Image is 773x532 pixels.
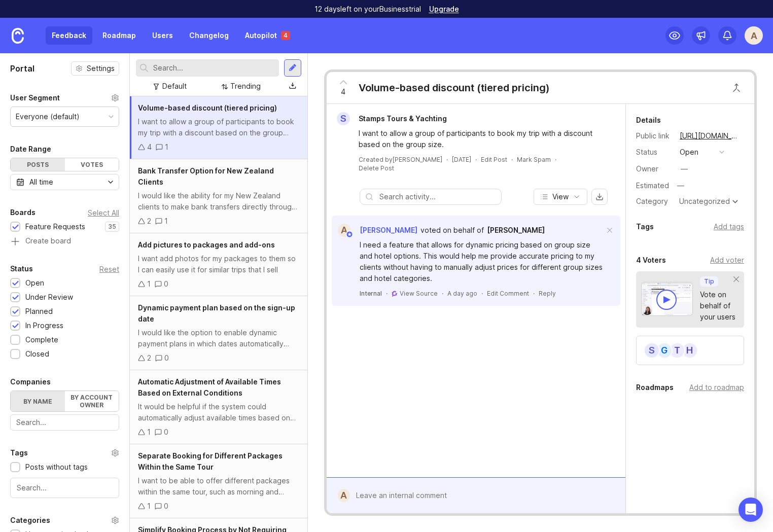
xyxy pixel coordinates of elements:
h1: Portal [10,62,34,75]
div: I would like the ability for my New Zealand clients to make bank transfers directly through WeTra... [138,190,299,212]
div: Categories [10,514,50,526]
svg: toggle icon [102,178,119,186]
div: 2 [147,216,151,227]
div: Default [162,81,187,92]
a: Volume-based discount (tiered pricing)I want to allow a group of participants to book my trip wit... [130,96,307,159]
div: G [656,342,673,359]
div: Status [636,147,672,158]
button: View [534,189,587,205]
div: 0 [164,501,168,512]
div: Closed [25,348,49,360]
div: A [338,224,351,237]
div: H [682,342,698,359]
div: · [481,289,483,298]
button: Close button [726,78,747,98]
span: [PERSON_NAME] [360,226,417,234]
div: Planned [25,306,53,317]
a: [DATE] [452,155,471,164]
img: member badge [345,231,353,238]
div: Posts without tags [25,462,88,473]
span: 4 [341,86,345,97]
div: Internal [360,289,382,298]
div: Under Review [25,292,73,303]
div: Owner [636,163,672,174]
div: Votes [65,158,119,171]
input: Search... [153,62,275,74]
div: Uncategorized [679,198,730,205]
div: I want to allow a group of participants to book my trip with a discount based on the group size. [359,128,605,150]
div: Public link [636,130,672,141]
div: Volume-based discount (tiered pricing) [359,81,550,95]
div: Select All [88,210,119,216]
p: 12 days left on your Business trial [314,4,421,14]
span: View [552,192,569,202]
button: Mark Spam [517,155,551,164]
div: Add tags [714,221,744,232]
div: Boards [10,206,36,219]
div: 1 [165,141,168,153]
div: 2 [147,352,151,364]
a: [PERSON_NAME] [487,225,545,236]
div: · [475,155,477,164]
p: 35 [108,223,116,231]
div: Add to roadmap [689,382,744,393]
a: Settings [71,61,119,76]
a: View Source [400,289,438,298]
div: Date Range [10,143,51,155]
div: 0 [164,427,168,438]
div: — [674,179,687,192]
label: By account owner [65,391,119,411]
div: Tags [10,447,28,459]
div: 4 [147,141,152,153]
a: Automatic Adjustment of Available Times Based on External ConditionsIt would be helpful if the sy... [130,370,307,444]
div: S [644,342,660,359]
a: Add pictures to packages and add-onsI want add photos for my packages to them so I can easily use... [130,233,307,296]
div: I want to allow a group of participants to book my trip with a discount based on the group size. [138,116,299,138]
img: gong [392,291,398,297]
div: · [511,155,513,164]
div: User Segment [10,92,60,104]
a: Autopilot 4 [239,26,296,45]
a: Create board [10,237,119,246]
span: Automatic Adjustment of Available Times Based on External Conditions [138,377,281,397]
button: export comments [591,189,608,205]
div: Details [636,114,661,126]
label: By name [11,391,65,411]
div: Add voter [710,255,744,266]
span: Bank Transfer Option for New Zealand Clients [138,166,274,186]
div: 1 [164,216,168,227]
div: Everyone (default) [16,111,80,122]
div: Vote on behalf of your users [700,289,735,323]
span: Dynamic payment plan based on the sign-up date [138,303,295,323]
div: Reset [99,266,119,272]
div: I want to be able to offer different packages within the same tour, such as morning and afternoon... [138,475,299,498]
div: · [555,155,556,164]
a: Bank Transfer Option for New Zealand ClientsI would like the ability for my New Zealand clients t... [130,159,307,233]
div: Open [25,277,44,289]
div: 1 [147,278,151,290]
div: · [446,155,448,164]
div: It would be helpful if the system could automatically adjust available times based on external co... [138,401,299,423]
a: Dynamic payment plan based on the sign-up dateI would like the option to enable dynamic payment p... [130,296,307,370]
div: voted on behalf of [420,225,484,236]
div: · [442,289,443,298]
a: Users [146,26,179,45]
div: — [681,163,688,174]
img: video-thumbnail-vote-d41b83416815613422e2ca741bf692cc.jpg [641,282,693,316]
a: Separate Booking for Different Packages Within the Same TourI want to be able to offer different ... [130,444,307,518]
img: Canny Home [12,28,24,44]
div: Posts [11,158,65,171]
span: [PERSON_NAME] [487,226,545,234]
span: View Source [400,290,438,297]
input: Search... [17,482,113,493]
input: Search activity... [379,191,496,202]
div: Open Intercom Messenger [739,498,763,522]
div: Complete [25,334,58,345]
div: T [669,342,685,359]
div: Roadmaps [636,381,674,394]
button: A [745,26,763,45]
a: SStamps Tours & Yachting [331,112,455,125]
a: Roadmap [96,26,142,45]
